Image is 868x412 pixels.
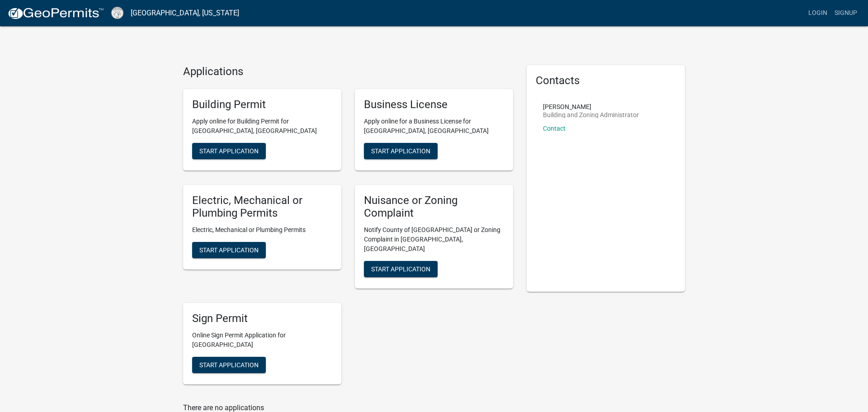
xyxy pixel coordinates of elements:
[111,7,123,19] img: Cook County, Georgia
[543,125,566,132] a: Contact
[831,5,861,22] a: Signup
[192,242,266,258] button: Start Application
[364,225,504,254] p: Notify County of [GEOGRAPHIC_DATA] or Zoning Complaint in [GEOGRAPHIC_DATA], [GEOGRAPHIC_DATA]
[192,357,266,373] button: Start Application
[192,194,332,220] h5: Electric, Mechanical or Plumbing Permits
[543,104,639,110] p: [PERSON_NAME]
[371,265,430,273] span: Start Application
[199,246,259,254] span: Start Application
[364,194,504,220] h5: Nuisance or Zoning Complaint
[131,5,239,21] a: [GEOGRAPHIC_DATA], [US_STATE]
[192,225,332,235] p: Electric, Mechanical or Plumbing Permits
[192,312,332,325] h5: Sign Permit
[199,147,259,154] span: Start Application
[543,112,639,118] p: Building and Zoning Administrator
[364,143,438,159] button: Start Application
[364,98,504,111] h5: Business License
[364,117,504,136] p: Apply online for a Business License for [GEOGRAPHIC_DATA], [GEOGRAPHIC_DATA]
[364,261,438,277] button: Start Application
[199,361,259,368] span: Start Application
[183,65,513,78] h4: Applications
[192,143,266,159] button: Start Application
[192,98,332,111] h5: Building Permit
[183,65,513,392] wm-workflow-list-section: Applications
[371,147,430,154] span: Start Application
[536,74,676,87] h5: Contacts
[192,117,332,136] p: Apply online for Building Permit for [GEOGRAPHIC_DATA], [GEOGRAPHIC_DATA]
[805,5,831,22] a: Login
[192,331,332,350] p: Online Sign Permit Application for [GEOGRAPHIC_DATA]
